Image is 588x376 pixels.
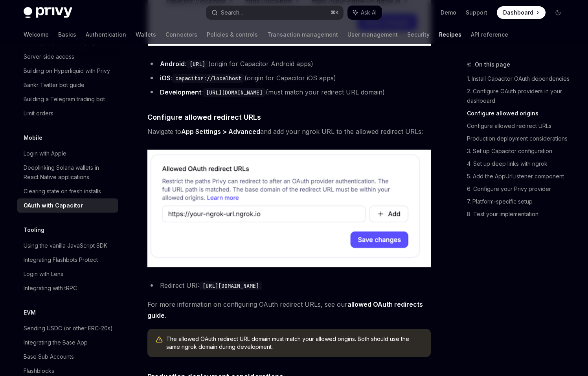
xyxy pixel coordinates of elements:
a: Server-side access [17,50,118,64]
a: OAuth with Capacitor [17,198,118,213]
div: Integrating Flashbots Protect [24,255,98,265]
strong: Development [160,88,201,96]
div: Login with Apple [24,149,66,158]
div: Integrating the Base App [24,338,88,347]
div: Deeplinking Solana wallets in React Native applications [24,163,113,182]
a: 3. Set up Capacitor configuration [467,145,571,157]
span: Ask AI [361,9,377,17]
a: 2. Configure OAuth providers in your dashboard [467,85,571,107]
a: Wallets [136,25,156,44]
div: Integrating with tRPC [24,283,77,293]
h5: EVM [24,308,36,317]
a: Configure allowed origins [467,107,571,120]
a: Policies & controls [207,25,258,44]
span: The allowed OAuth redirect URL domain must match your allowed origins. Both should use the same n... [166,335,423,351]
a: Limit orders [17,106,118,120]
span: For more information on configuring OAuth redirect URLs, see our . [147,299,431,321]
div: Bankr Twitter bot guide [24,80,85,90]
span: Configure allowed redirect URLs [147,112,261,122]
a: Integrating the Base App [17,335,118,350]
li: Redirect URI: [147,280,431,291]
a: Welcome [24,25,49,44]
span: ⌘ K [331,9,339,16]
h5: Tooling [24,225,44,235]
div: Base Sub Accounts [24,352,74,361]
img: dark logo [24,7,72,18]
a: Building on Hyperliquid with Privy [17,64,118,78]
span: Navigate to and add your ngrok URL to the allowed redirect URLs: [147,126,431,137]
div: Server-side access [24,52,74,61]
div: Building on Hyperliquid with Privy [24,66,110,76]
div: Flashblocks [24,366,54,376]
div: Sending USDC (or other ERC-20s) [24,324,113,333]
div: Using the vanilla JavaScript SDK [24,241,107,250]
strong: App Settings > Advanced [181,128,260,135]
a: 6. Configure your Privy provider [467,183,571,195]
a: Bankr Twitter bot guide [17,78,118,92]
a: 5. Add the AppUrlListener component [467,170,571,183]
a: Login with Apple [17,146,118,161]
strong: iOS [160,74,171,82]
span: On this page [475,60,510,69]
div: Search... [221,8,243,17]
button: Ask AI [347,6,382,20]
a: Building a Telegram trading bot [17,92,118,106]
code: capacitor://localhost [172,74,244,83]
button: Search...⌘K [206,6,344,20]
code: [URL][DOMAIN_NAME] [199,282,262,290]
div: Login with Lens [24,269,63,279]
a: Demo [441,9,456,17]
a: Login with Lens [17,267,118,281]
a: Configure allowed redirect URLs [467,120,571,132]
a: Security [407,25,430,44]
a: Clearing state on fresh installs [17,184,118,198]
button: Toggle dark mode [552,6,564,19]
a: Using the vanilla JavaScript SDK [17,239,118,253]
a: Integrating Flashbots Protect [17,253,118,267]
img: Dashboard settings showing allowed redirect URLs configuration [147,150,431,267]
a: Integrating with tRPC [17,281,118,295]
a: Support [466,9,487,17]
a: Dashboard [497,6,546,19]
code: [URL] [186,60,208,69]
div: Building a Telegram trading bot [24,94,105,104]
a: 7. Platform-specific setup [467,195,571,208]
a: 8. Test your implementation [467,208,571,220]
li: : (origin for Capacitor iOS apps) [147,72,431,83]
a: Production deployment considerations [467,132,571,145]
svg: Warning [155,336,163,344]
div: Limit orders [24,109,53,118]
a: Connectors [165,25,197,44]
li: : (must match your redirect URL domain) [147,87,431,98]
a: Authentication [86,25,126,44]
div: Clearing state on fresh installs [24,187,101,196]
a: API reference [471,25,508,44]
a: User management [347,25,398,44]
code: [URL][DOMAIN_NAME] [203,88,266,97]
a: Deeplinking Solana wallets in React Native applications [17,161,118,184]
a: Transaction management [267,25,338,44]
a: Sending USDC (or other ERC-20s) [17,321,118,335]
a: Basics [58,25,76,44]
span: Dashboard [503,9,533,17]
a: Recipes [439,25,461,44]
h5: Mobile [24,133,42,143]
a: 4. Set up deep links with ngrok [467,157,571,170]
a: 1. Install Capacitor OAuth dependencies [467,72,571,85]
strong: Android [160,60,185,68]
a: Base Sub Accounts [17,350,118,364]
div: OAuth with Capacitor [24,201,83,210]
li: : (origin for Capacitor Android apps) [147,58,431,69]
